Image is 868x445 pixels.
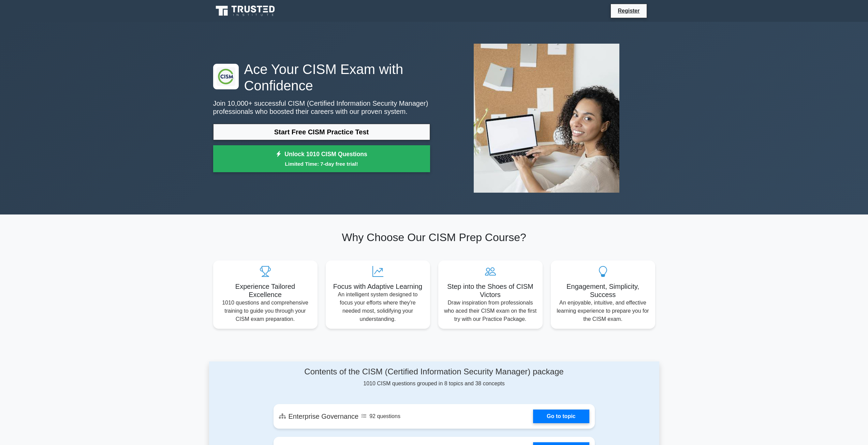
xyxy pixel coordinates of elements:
[213,61,430,94] h1: Ace Your CISM Exam with Confidence
[274,367,595,388] div: 1010 CISM questions grouped in 8 topics and 38 concepts
[213,99,430,116] p: Join 10,000+ successful CISM (Certified Information Security Manager) professionals who boosted t...
[444,282,537,299] h5: Step into the Shoes of CISM Victors
[219,282,312,299] h5: Experience Tailored Excellence
[556,299,650,323] p: An enjoyable, intuitive, and effective learning experience to prepare you for the CISM exam.
[331,282,425,291] h5: Focus with Adaptive Learning
[222,160,422,168] small: Limited Time: 7-day free trial!
[219,299,312,323] p: 1010 questions and comprehensive training to guide you through your CISM exam preparation.
[444,299,537,323] p: Draw inspiration from professionals who aced their CISM exam on the first try with our Practice P...
[213,231,655,244] h2: Why Choose Our CISM Prep Course?
[274,367,595,377] h4: Contents of the CISM (Certified Information Security Manager) package
[556,282,650,299] h5: Engagement, Simplicity, Success
[213,145,430,173] a: Unlock 1010 CISM QuestionsLimited Time: 7-day free trial!
[533,410,589,423] a: Go to topic
[614,6,644,15] a: Register
[331,291,425,323] p: An intelligent system designed to focus your efforts where they're needed most, solidifying your ...
[213,124,430,140] a: Start Free CISM Practice Test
